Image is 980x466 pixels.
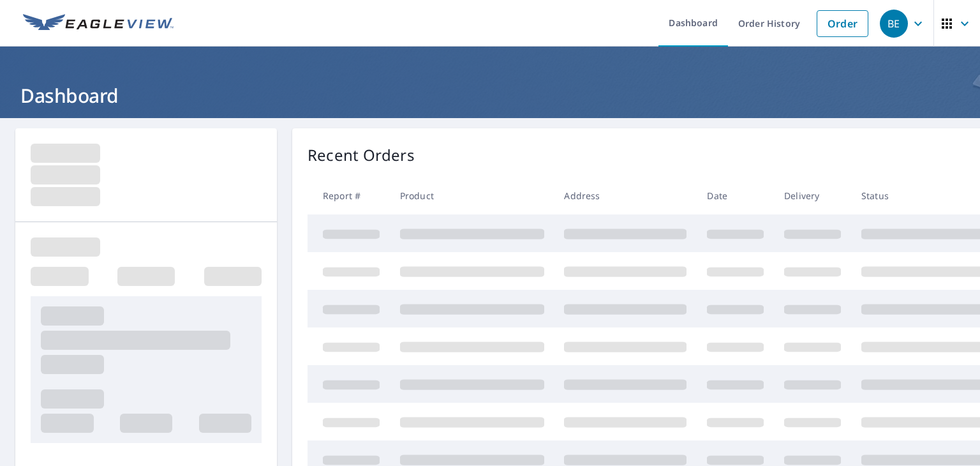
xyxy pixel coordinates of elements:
th: Address [554,177,697,214]
img: EV Logo [23,14,174,33]
th: Delivery [774,177,851,214]
div: BE [880,10,908,38]
h1: Dashboard [15,82,965,109]
th: Report # [308,177,390,214]
th: Date [697,177,774,214]
a: Order [817,10,868,37]
p: Recent Orders [308,144,415,167]
th: Product [390,177,554,214]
